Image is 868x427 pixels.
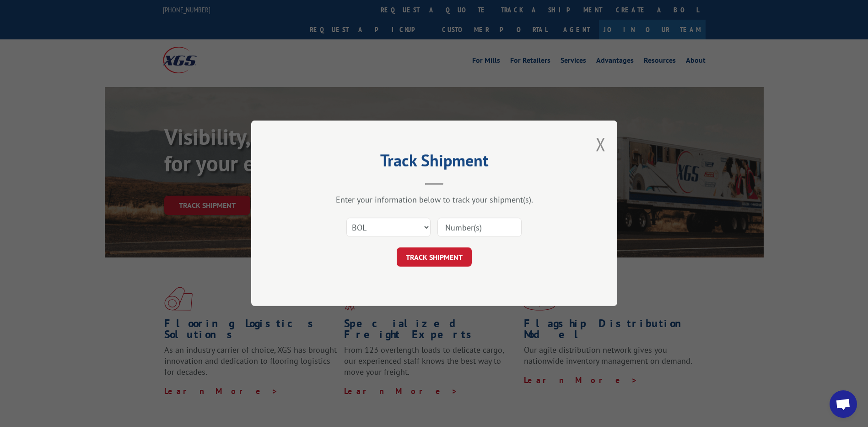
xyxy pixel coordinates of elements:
input: Number(s) [437,218,522,237]
div: Open chat [830,390,857,418]
button: TRACK SHIPMENT [397,248,472,267]
button: Close modal [596,132,606,156]
h2: Track Shipment [297,154,571,171]
div: Enter your information below to track your shipment(s). [297,195,571,205]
